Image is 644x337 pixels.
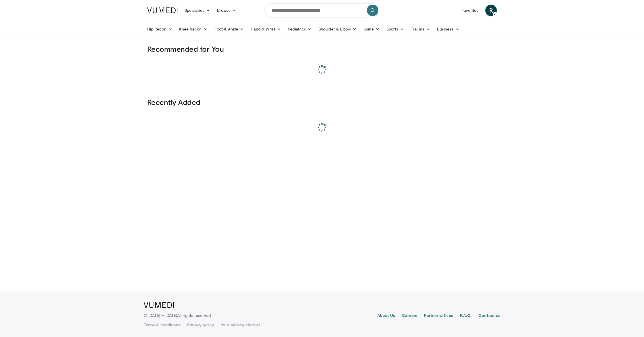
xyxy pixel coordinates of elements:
[144,302,174,308] img: VuMedi Logo
[221,322,260,328] a: Your privacy choices
[187,322,214,328] a: Privacy policy
[315,23,360,35] a: Shoulder & Elbow
[284,23,315,35] a: Pediatrics
[247,23,284,35] a: Hand & Wrist
[434,23,463,35] a: Business
[264,3,379,17] input: Search topics, interventions
[458,5,482,16] a: Favorites
[478,313,500,319] a: Contact us
[147,97,497,107] h3: Recently Added
[177,313,211,318] span: All rights reserved
[144,313,211,318] p: © [DATE] – [DATE]
[407,23,434,35] a: Trauma
[424,313,453,319] a: Partner with us
[176,23,211,35] a: Knee Recon
[383,23,408,35] a: Sports
[360,23,383,35] a: Spine
[211,23,248,35] a: Foot & Ankle
[147,44,497,53] h3: Recommended for You
[144,23,176,35] a: Hip Recon
[214,5,240,16] a: Browse
[181,5,214,16] a: Specialties
[144,322,180,328] a: Terms & conditions
[460,313,471,319] a: F.A.Q.
[402,313,417,319] a: Careers
[147,7,178,13] img: VuMedi Logo
[485,5,497,16] a: R
[377,313,395,319] a: About Us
